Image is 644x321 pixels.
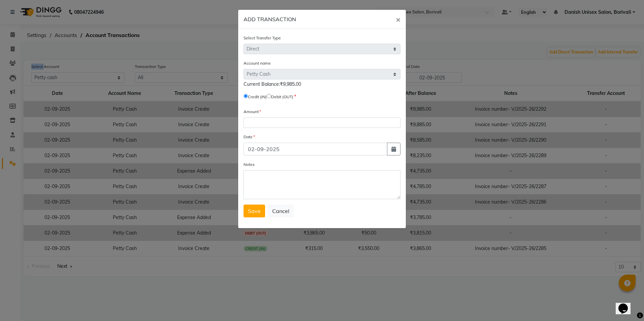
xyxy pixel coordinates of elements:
[244,205,265,217] button: Save
[248,208,261,214] span: Save
[244,15,296,23] h6: ADD TRANSACTION
[396,14,400,24] span: ×
[390,10,406,29] button: Close
[244,60,271,66] label: Account name
[244,134,255,140] label: Date
[268,205,294,217] button: Cancel
[616,294,637,314] iframe: chat widget
[244,35,281,41] label: Select Transfer Type
[244,81,301,87] span: Current Balance:₹9,985.00
[271,94,293,100] label: Debit (OUT)
[248,94,267,100] label: Credit (IN)
[244,162,255,168] label: Notes
[244,109,261,115] label: Amount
